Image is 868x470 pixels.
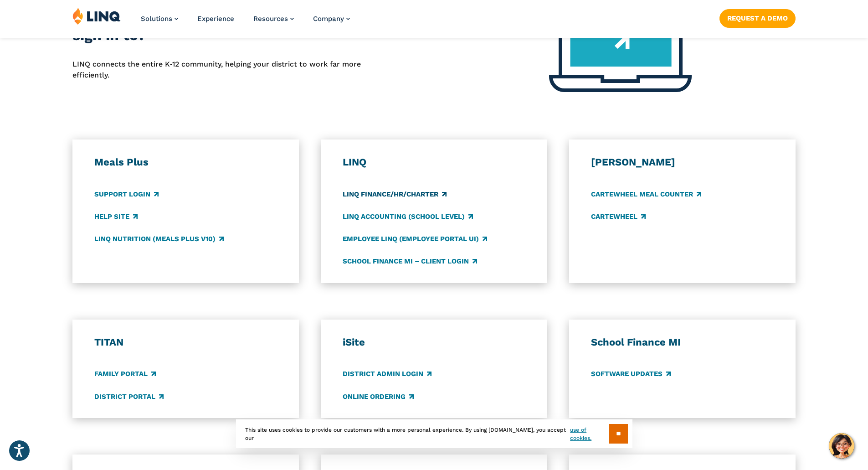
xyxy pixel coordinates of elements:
a: use of cookies. [570,426,609,442]
span: Resources [253,15,288,23]
a: School Finance MI – Client Login [343,256,477,266]
span: Solutions [141,15,172,23]
img: LINQ | K‑12 Software [72,7,121,25]
a: Experience [197,15,234,23]
a: District Portal [94,392,164,402]
nav: Button Navigation [719,7,796,27]
a: Help Site [94,212,138,222]
a: Request a Demo [719,9,796,27]
span: Company [313,15,344,23]
a: Employee LINQ (Employee Portal UI) [343,234,487,244]
a: LINQ Accounting (school level) [343,212,473,222]
a: Support Login [94,189,159,199]
p: LINQ connects the entire K‑12 community, helping your district to work far more efficiently. [72,59,361,81]
a: District Admin Login [343,369,431,379]
a: Online Ordering [343,392,414,402]
a: Software Updates [591,369,671,379]
a: Company [313,15,350,23]
a: Solutions [141,15,178,23]
a: Family Portal [94,369,156,379]
h3: TITAN [94,336,277,349]
div: This site uses cookies to provide our customers with a more personal experience. By using [DOMAIN... [236,419,632,448]
h3: iSite [343,336,526,349]
a: LINQ Nutrition (Meals Plus v10) [94,234,224,244]
a: CARTEWHEEL Meal Counter [591,189,701,199]
h3: LINQ [343,156,526,169]
h3: [PERSON_NAME] [591,156,774,169]
a: LINQ Finance/HR/Charter [343,189,447,199]
a: CARTEWHEEL [591,212,646,222]
h3: School Finance MI [591,336,774,349]
button: Hello, have a question? Let’s chat. [829,433,854,459]
a: Resources [253,15,294,23]
nav: Primary Navigation [141,7,350,37]
h3: Meals Plus [94,156,277,169]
